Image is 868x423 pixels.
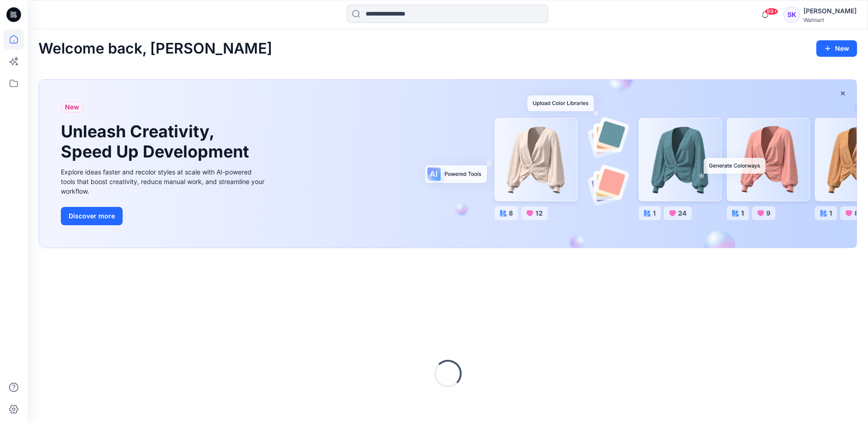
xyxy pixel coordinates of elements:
[783,6,800,23] div: SK
[38,40,272,57] h2: Welcome back, [PERSON_NAME]
[803,16,857,23] div: Walmart
[61,207,123,225] button: Discover more
[65,102,79,113] span: New
[61,122,253,161] h1: Unleash Creativity, Speed Up Development
[816,40,857,57] button: New
[803,5,857,16] div: [PERSON_NAME]
[61,207,267,225] a: Discover more
[61,167,267,196] div: Explore ideas faster and recolor styles at scale with AI-powered tools that boost creativity, red...
[765,8,778,15] span: 99+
